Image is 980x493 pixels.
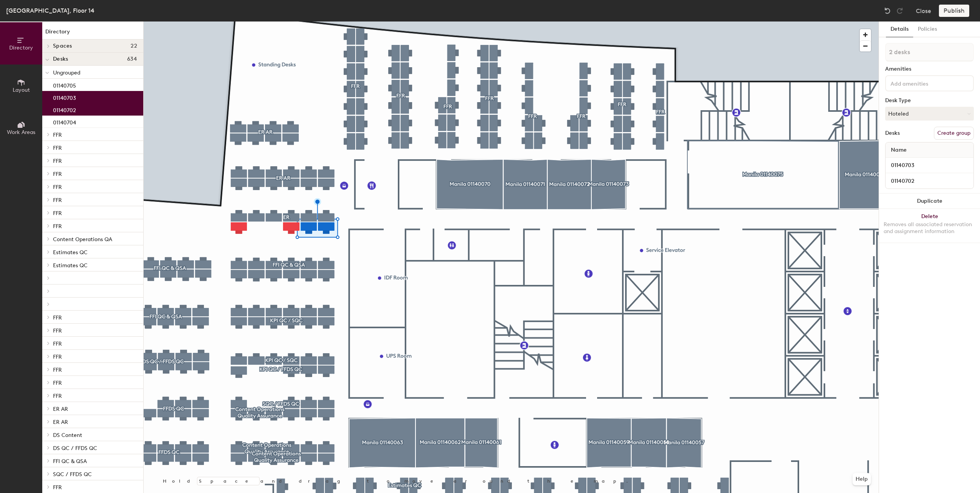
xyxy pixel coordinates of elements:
[53,314,62,321] span: FFR
[127,56,137,62] span: 634
[53,484,62,491] span: FFR
[53,184,62,190] span: FFR
[879,209,980,243] button: DeleteRemoves all associated reservation and assignment information
[9,45,33,51] span: Directory
[53,80,76,89] p: 01140705
[53,43,72,49] span: Spaces
[53,445,97,452] span: DS QC / FFDS QC
[885,98,974,104] div: Desk Type
[53,458,87,465] span: FFI QC & QSA
[53,432,82,438] span: DS Content
[42,28,143,40] h1: Directory
[889,78,958,88] input: Add amenities
[53,354,62,360] span: FFR
[934,127,974,140] button: Create group
[884,7,891,15] img: Undo
[53,197,62,203] span: FFR
[6,6,94,15] div: [GEOGRAPHIC_DATA], Floor 14
[53,158,62,164] span: FFR
[913,22,942,37] button: Policies
[916,5,931,17] button: Close
[53,105,76,114] p: 01140702
[53,93,76,101] p: 01140703
[53,367,62,373] span: FFR
[887,160,972,171] input: Unnamed desk
[53,262,88,269] span: Estimates QC
[887,175,972,186] input: Unnamed desk
[53,249,88,256] span: Estimates QC
[53,145,62,151] span: FFR
[53,132,62,138] span: FFR
[53,223,62,230] span: FFR
[887,143,910,157] span: Name
[879,194,980,209] button: Duplicate
[131,43,137,49] span: 22
[7,129,35,136] span: Work Areas
[885,130,900,136] div: Desks
[13,87,30,93] span: Layout
[853,473,871,485] button: Help
[53,328,62,334] span: FFR
[53,393,62,399] span: FFR
[53,69,80,76] span: Ungrouped
[53,171,62,177] span: FFR
[884,221,975,235] div: Removes all associated reservation and assignment information
[53,406,68,412] span: ER AR
[53,117,76,126] p: 01140704
[53,380,62,386] span: FFR
[53,419,68,425] span: ER AR
[53,56,68,62] span: Desks
[885,107,974,121] button: Hoteled
[896,7,904,15] img: Redo
[885,66,974,72] div: Amenities
[53,341,62,347] span: FFR
[886,22,913,37] button: Details
[53,236,112,243] span: Content Operations QA
[53,210,62,217] span: FFR
[53,471,92,478] span: SQC / FFDS QC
